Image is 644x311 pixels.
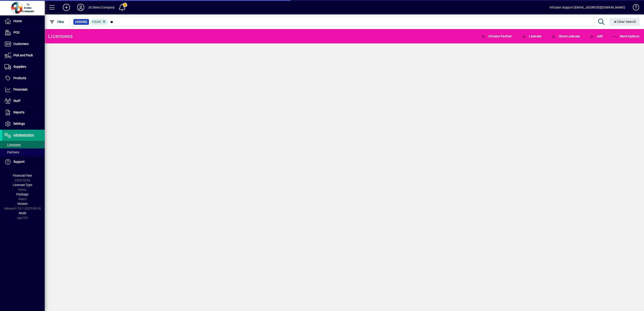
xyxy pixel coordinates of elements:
[48,18,66,26] button: Filter
[521,34,542,38] span: Licensee
[551,34,580,38] span: Clone Licensee
[13,31,19,34] span: POS
[2,16,45,27] a: Home
[2,107,45,118] a: Reports
[92,20,101,23] span: Found
[479,32,513,40] button: Infusion Partner
[13,65,26,68] span: Suppliers
[74,3,88,11] button: Profile
[13,174,32,177] span: Financial Year
[610,18,640,26] button: Clear
[13,160,25,163] span: Support
[588,32,604,40] button: Add
[2,156,45,167] a: Support
[48,33,73,40] div: Licensees
[481,34,512,38] span: Infusion Partner
[13,122,25,125] span: Settings
[2,27,45,38] a: POS
[13,88,28,91] span: Financials
[13,183,32,187] span: Licensee Type
[13,53,33,57] span: Pick and Pack
[2,50,45,61] a: Pick and Pack
[629,1,638,15] a: Knowledge Base
[13,99,20,103] span: Staff
[2,84,45,95] a: Financials
[59,3,74,11] button: Add
[4,143,21,146] span: Licensees
[16,193,28,196] span: Package
[550,4,625,11] div: Infusion Support [EMAIL_ADDRESS][DOMAIN_NAME]
[13,133,34,137] span: Administration
[2,141,45,148] a: Licensees
[2,61,45,72] a: Suppliers
[550,32,581,40] button: Clone Licensee
[13,42,29,46] span: Customers
[90,19,108,25] mat-chip: Found Status: Found
[49,20,64,24] span: Filter
[2,148,45,156] a: Partners
[17,202,28,205] span: Version
[88,4,115,11] div: JS Demo Company
[75,20,87,24] span: Licensee
[2,38,45,50] a: Customers
[611,32,641,40] button: More Options
[589,34,603,38] span: Add
[2,73,45,84] a: Products
[13,19,22,23] span: Home
[520,32,543,40] button: Licensee
[4,150,19,154] span: Partners
[2,95,45,107] a: Staff
[13,76,26,80] span: Products
[19,211,26,215] span: Node
[2,118,45,129] a: Settings
[612,34,640,38] span: More Options
[613,20,636,23] span: Clear Search
[13,110,24,114] span: Reports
